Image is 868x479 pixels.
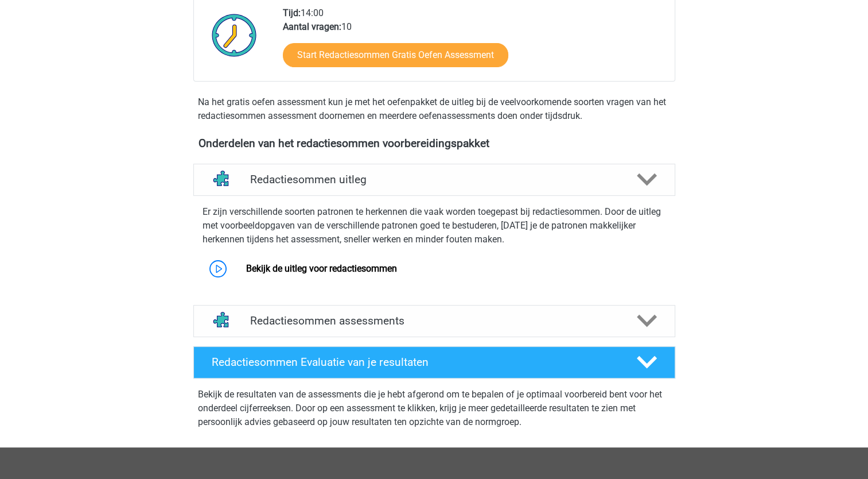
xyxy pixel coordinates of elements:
a: Redactiesommen Evaluatie van je resultaten [189,346,680,378]
h4: Redactiesommen Evaluatie van je resultaten [212,356,618,369]
a: Start Redactiesommen Gratis Oefen Assessment [283,43,508,67]
h4: Redactiesommen assessments [250,314,618,327]
img: redactiesommen assessments [208,306,237,335]
a: uitleg Redactiesommen uitleg [189,164,680,196]
a: Bekijk de uitleg voor redactiesommen [246,263,397,274]
b: Tijd: [283,7,301,18]
p: Bekijk de resultaten van de assessments die je hebt afgerond om te bepalen of je optimaal voorber... [198,388,671,429]
div: 14:00 10 [274,6,674,81]
h4: Onderdelen van het redactiesommen voorbereidingspakket [198,137,670,150]
h4: Redactiesommen uitleg [250,173,618,186]
img: redactiesommen uitleg [208,165,237,194]
p: Er zijn verschillende soorten patronen te herkennen die vaak worden toegepast bij redactiesommen.... [203,205,666,246]
b: Aantal vragen: [283,21,341,32]
div: Na het gratis oefen assessment kun je met het oefenpakket de uitleg bij de veelvoorkomende soorte... [193,95,675,123]
img: Klok [205,6,263,64]
a: assessments Redactiesommen assessments [189,305,680,337]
